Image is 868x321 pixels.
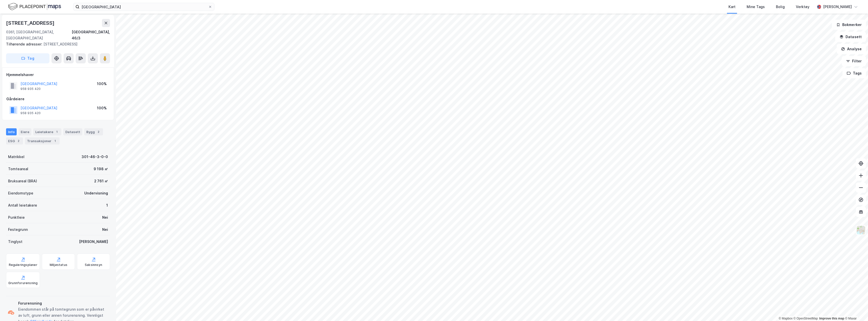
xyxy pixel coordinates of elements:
div: Datasett [63,128,82,135]
div: [PERSON_NAME] [823,4,852,10]
div: 9 198 ㎡ [94,166,108,172]
img: Z [856,225,866,235]
div: Forurensning [18,300,108,306]
div: Grunnforurensning [8,281,38,285]
div: Eiendomstype [8,190,33,196]
div: Bygg [84,128,103,135]
div: 958 935 420 [20,111,41,115]
div: Tomteareal [8,166,28,172]
input: Søk på adresse, matrikkel, gårdeiere, leietakere eller personer [79,3,208,11]
div: Bruksareal (BRA) [8,178,37,184]
div: 0361, [GEOGRAPHIC_DATA], [GEOGRAPHIC_DATA] [6,29,72,41]
div: ESG [6,137,23,144]
div: Mine Tags [747,4,765,10]
div: Festegrunn [8,227,28,233]
button: Datasett [835,32,866,42]
div: Punktleie [8,214,25,220]
div: 1 [106,202,108,208]
div: Info [6,128,17,135]
div: Nei [102,214,108,220]
img: logo.f888ab2527a4732fd821a326f86c7f29.svg [8,2,61,11]
div: 100% [97,105,107,111]
div: Antall leietakere [8,202,37,208]
div: 2 761 ㎡ [94,178,108,184]
a: Mapbox [779,317,793,320]
button: Bokmerker [832,20,866,30]
iframe: Chat Widget [843,297,868,321]
div: 2 [16,138,21,143]
div: 1 [54,129,59,134]
div: 958 935 420 [20,87,41,91]
div: Undervisning [84,190,108,196]
div: 2 [96,129,101,134]
div: Kontrollprogram for chat [843,297,868,321]
div: Gårdeiere [6,96,110,102]
div: 1 [52,138,58,143]
div: Transaksjoner [25,137,60,144]
div: Matrikkel [8,154,24,160]
div: Saksinnsyn [85,263,102,267]
div: Miljøstatus [50,263,67,267]
div: [STREET_ADDRESS] [6,19,56,27]
div: Bolig [776,4,785,10]
button: Tags [843,68,866,78]
a: OpenStreetMap [794,317,818,320]
div: Nei [102,227,108,233]
div: 301-46-3-0-0 [82,154,108,160]
div: Tinglyst [8,239,22,245]
div: Leietakere [33,128,61,135]
a: Improve this map [819,317,844,320]
div: [GEOGRAPHIC_DATA], 46/3 [72,29,110,41]
div: [PERSON_NAME] [79,239,108,245]
span: Tilhørende adresser: [6,42,43,46]
div: Kart [728,4,736,10]
div: Verktøy [796,4,809,10]
div: Reguleringsplaner [9,263,37,267]
div: 100% [97,81,107,87]
button: Tag [6,53,49,63]
div: Hjemmelshaver [6,72,110,78]
div: [STREET_ADDRESS] [6,41,106,47]
div: Eiere [19,128,31,135]
button: Analyse [837,44,866,54]
button: Filter [842,56,866,66]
